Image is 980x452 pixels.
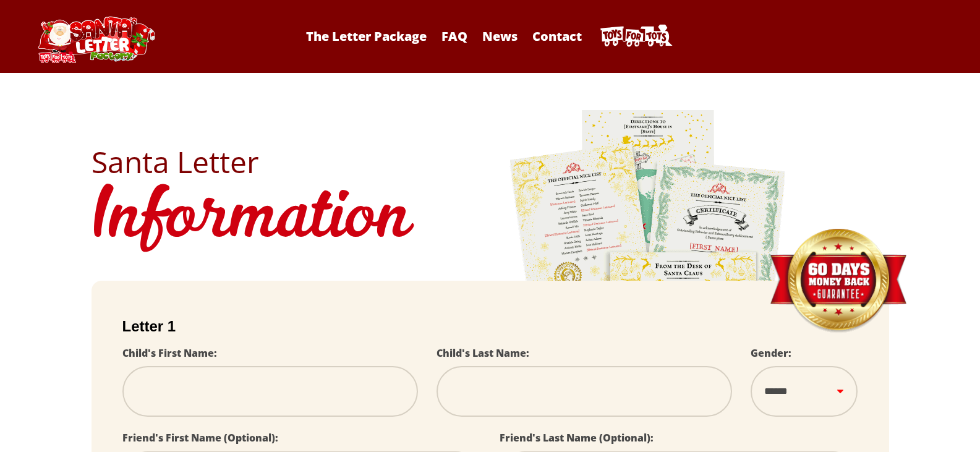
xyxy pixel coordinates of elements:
[476,28,524,45] a: News
[435,28,474,45] a: FAQ
[300,28,433,45] a: The Letter Package
[34,16,158,63] img: Santa Letter Logo
[500,431,654,445] label: Friend's Last Name (Optional):
[92,177,889,262] h1: Information
[92,147,889,177] h2: Santa Letter
[769,228,908,334] img: Money Back Guarantee
[122,346,217,360] label: Child's First Name:
[751,346,791,360] label: Gender:
[122,318,858,335] h2: Letter 1
[122,431,278,445] label: Friend's First Name (Optional):
[437,346,529,360] label: Child's Last Name:
[526,28,588,45] a: Contact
